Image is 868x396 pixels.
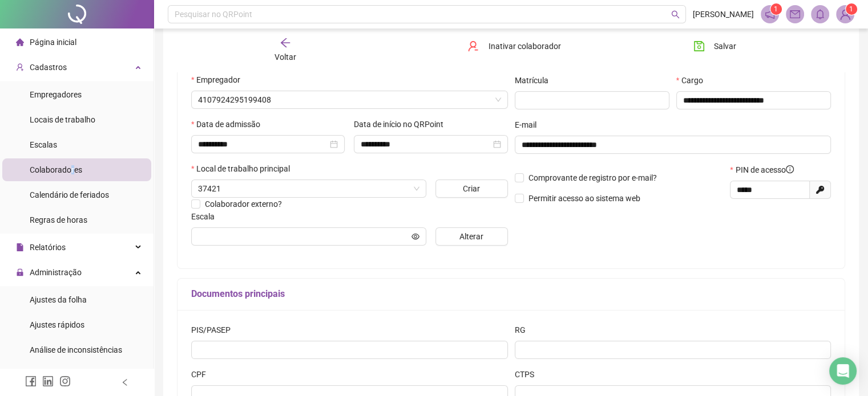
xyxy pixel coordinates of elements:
[42,375,54,387] span: linkedin
[30,190,109,199] span: Calendário de feriados
[191,118,268,130] label: Data de admissão
[205,199,282,209] span: Colaborador externo?
[676,74,710,87] label: Cargo
[693,40,705,52] span: save
[846,3,857,15] sup: Atualize o seu contato no menu Meus Dados
[191,368,213,381] label: CPF
[16,63,24,71] span: user-add
[837,6,854,23] img: 64802
[30,295,87,304] span: Ajustes da folha
[16,38,24,46] span: home
[463,182,480,195] span: Criar
[736,164,794,176] span: PIN de acesso
[191,287,831,301] h5: Documentos principais
[198,91,501,108] span: 4107924295199408
[714,40,736,52] span: Salvar
[685,37,745,55] button: Salvar
[435,227,508,246] button: Alterar
[25,375,37,387] span: facebook
[411,232,419,240] span: eye
[459,230,483,243] span: Alterar
[467,40,479,52] span: user-delete
[435,179,508,198] button: Criar
[765,9,775,19] span: notification
[191,74,248,86] label: Empregador
[693,8,754,21] span: [PERSON_NAME]
[528,173,657,182] span: Comprovante de registro por e-mail?
[515,119,544,131] label: E-mail
[30,63,67,72] span: Cadastros
[30,215,87,224] span: Regras de horas
[30,90,82,99] span: Empregadores
[790,9,800,19] span: mail
[786,165,794,173] span: info-circle
[671,10,680,19] span: search
[16,243,24,251] span: file
[528,194,640,203] span: Permitir acesso ao sistema web
[198,180,419,197] span: 37421
[515,74,556,87] label: Matrícula
[354,118,451,130] label: Data de início no QRPoint
[59,375,71,387] span: instagram
[30,268,82,277] span: Administração
[274,52,296,62] span: Voltar
[191,324,238,336] label: PIS/PASEP
[488,40,560,52] span: Inativar colaborador
[30,140,57,149] span: Escalas
[515,368,542,381] label: CTPS
[30,320,84,329] span: Ajustes rápidos
[30,165,82,174] span: Colaboradores
[30,38,76,47] span: Página inicial
[191,162,297,175] label: Local de trabalho principal
[30,115,95,124] span: Locais de trabalho
[16,268,24,276] span: lock
[280,37,291,48] span: arrow-left
[774,5,778,13] span: 1
[849,5,853,13] span: 1
[770,3,782,15] sup: 1
[121,378,129,386] span: left
[459,37,569,55] button: Inativar colaborador
[30,243,66,252] span: Relatórios
[829,357,857,385] div: Open Intercom Messenger
[191,210,222,223] label: Escala
[30,345,122,354] span: Análise de inconsistências
[815,9,825,19] span: bell
[515,324,533,336] label: RG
